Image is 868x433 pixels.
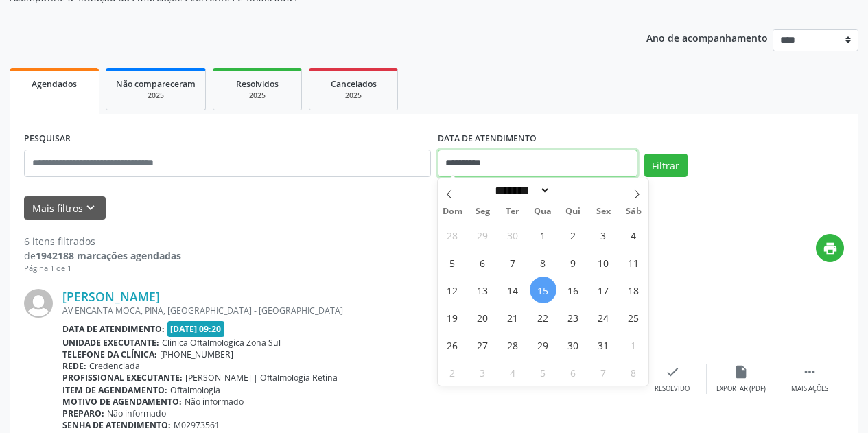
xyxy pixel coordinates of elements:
span: Outubro 5, 2025 [439,249,466,276]
span: Outubro 4, 2025 [620,222,647,248]
span: Outubro 2, 2025 [560,222,587,248]
span: Outubro 20, 2025 [469,304,496,331]
span: Outubro 3, 2025 [590,222,617,248]
span: Outubro 1, 2025 [530,222,556,248]
div: 2025 [223,91,292,101]
i: print [823,241,838,256]
span: Outubro 11, 2025 [620,249,647,276]
span: Novembro 1, 2025 [620,331,647,358]
span: Novembro 4, 2025 [500,359,526,386]
b: Profissional executante: [62,372,183,384]
button: print [816,234,844,262]
span: Não informado [107,408,166,419]
span: Setembro 30, 2025 [500,222,526,248]
span: Novembro 7, 2025 [590,359,617,386]
span: Outubro 25, 2025 [620,304,647,331]
span: Novembro 2, 2025 [439,359,466,386]
span: Novembro 6, 2025 [560,359,587,386]
div: Resolvido [655,384,690,394]
span: Credenciada [89,360,140,372]
span: Outubro 17, 2025 [590,277,617,303]
span: Novembro 5, 2025 [530,359,556,386]
span: Outubro 24, 2025 [590,304,617,331]
label: DATA DE ATENDIMENTO [438,128,537,150]
span: Outubro 27, 2025 [469,331,496,358]
span: Agendados [32,78,77,90]
p: Ano de acompanhamento [646,29,768,46]
span: Qua [528,207,558,216]
div: Mais ações [791,384,828,394]
span: Clinica Oftalmologica Zona Sul [162,337,281,349]
input: Year [550,183,596,198]
span: Não informado [185,396,244,408]
div: de [24,248,181,263]
span: Qui [558,207,588,216]
label: PESQUISAR [24,128,71,150]
b: Rede: [62,360,86,372]
span: Outubro 19, 2025 [439,304,466,331]
span: Outubro 21, 2025 [500,304,526,331]
i:  [802,364,817,379]
span: Resolvidos [236,78,279,90]
span: [PERSON_NAME] | Oftalmologia Retina [185,372,338,384]
a: [PERSON_NAME] [62,289,160,304]
span: Outubro 23, 2025 [560,304,587,331]
i: insert_drive_file [734,364,749,379]
span: Outubro 14, 2025 [500,277,526,303]
span: Novembro 3, 2025 [469,359,496,386]
span: Outubro 7, 2025 [500,249,526,276]
span: Setembro 28, 2025 [439,222,466,248]
button: Filtrar [644,154,688,177]
span: Outubro 30, 2025 [560,331,587,358]
b: Data de atendimento: [62,323,165,335]
span: Sex [588,207,618,216]
i: check [665,364,680,379]
span: Cancelados [331,78,377,90]
span: Outubro 31, 2025 [590,331,617,358]
span: Outubro 18, 2025 [620,277,647,303]
span: Outubro 10, 2025 [590,249,617,276]
span: Não compareceram [116,78,196,90]
div: AV ENCANTA MOCA, PINA, [GEOGRAPHIC_DATA] - [GEOGRAPHIC_DATA] [62,305,638,316]
b: Telefone da clínica: [62,349,157,360]
img: img [24,289,53,318]
select: Month [491,183,551,198]
span: Novembro 8, 2025 [620,359,647,386]
span: Outubro 12, 2025 [439,277,466,303]
span: Outubro 26, 2025 [439,331,466,358]
div: 2025 [116,91,196,101]
span: Outubro 29, 2025 [530,331,556,358]
span: [PHONE_NUMBER] [160,349,233,360]
span: Outubro 22, 2025 [530,304,556,331]
b: Preparo: [62,408,104,419]
span: Outubro 15, 2025 [530,277,556,303]
b: Unidade executante: [62,337,159,349]
span: Outubro 6, 2025 [469,249,496,276]
span: Outubro 28, 2025 [500,331,526,358]
strong: 1942188 marcações agendadas [36,249,181,262]
div: 6 itens filtrados [24,234,181,248]
div: Página 1 de 1 [24,263,181,274]
b: Motivo de agendamento: [62,396,182,408]
span: M02973561 [174,419,220,431]
span: Setembro 29, 2025 [469,222,496,248]
span: Dom [438,207,468,216]
span: Outubro 9, 2025 [560,249,587,276]
span: Outubro 13, 2025 [469,277,496,303]
span: Sáb [618,207,648,216]
span: Ter [497,207,528,216]
b: Item de agendamento: [62,384,167,396]
b: Senha de atendimento: [62,419,171,431]
button: Mais filtroskeyboard_arrow_down [24,196,106,220]
div: Exportar (PDF) [716,384,766,394]
span: Outubro 16, 2025 [560,277,587,303]
span: Oftalmologia [170,384,220,396]
div: 2025 [319,91,388,101]
span: Seg [467,207,497,216]
span: Outubro 8, 2025 [530,249,556,276]
i: keyboard_arrow_down [83,200,98,215]
span: [DATE] 09:20 [167,321,225,337]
